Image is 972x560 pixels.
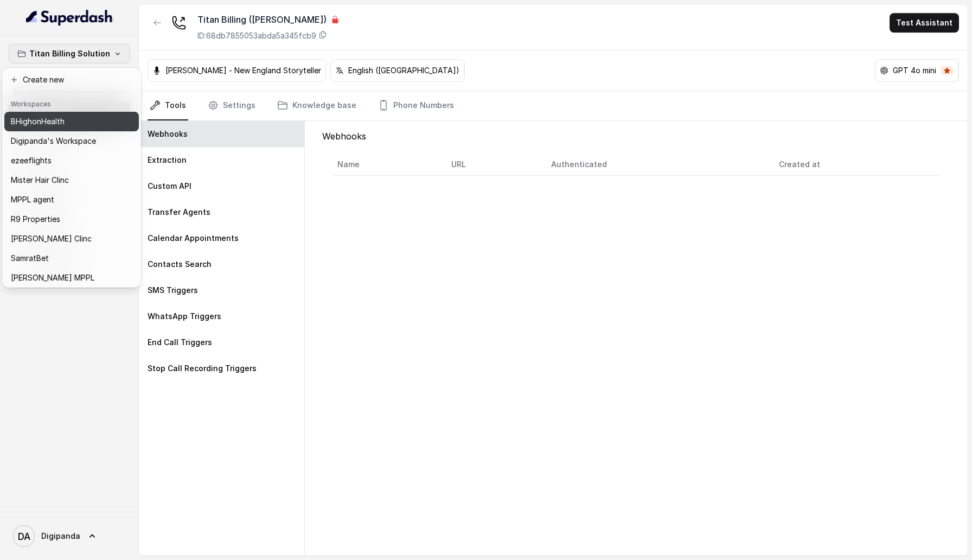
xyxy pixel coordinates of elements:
[4,94,139,112] header: Workspaces
[11,135,96,148] p: Digipanda's Workspace
[11,271,94,284] p: [PERSON_NAME] MPPL
[11,193,54,206] p: MPPL agent
[11,232,92,245] p: [PERSON_NAME] Clinc
[11,115,65,128] p: BHighonHealth
[11,252,49,265] p: SamratBet
[11,154,52,167] p: ezeeflights
[11,213,60,226] p: R9 Properties
[29,47,110,60] p: Titan Billing Solution
[9,44,130,63] button: Titan Billing Solution
[4,70,139,90] button: Create new
[2,68,141,288] div: Titan Billing Solution
[11,174,69,187] p: Mister Hair Clinc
